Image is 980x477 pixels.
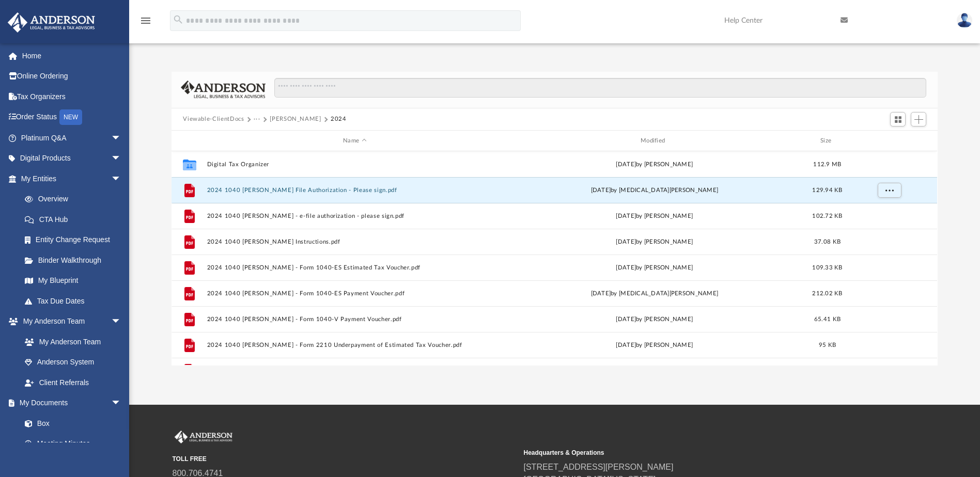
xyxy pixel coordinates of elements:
button: [PERSON_NAME] [270,115,321,124]
i: search [173,14,184,25]
div: by [PERSON_NAME] [507,315,802,324]
small: TOLL FREE [173,454,517,464]
span: 212.02 KB [813,291,843,296]
img: User Pic [957,13,972,28]
a: Tax Due Dates [14,291,137,311]
span: arrow_drop_down [111,393,132,414]
div: Name [207,136,502,146]
a: My Anderson Team [14,331,127,352]
div: NEW [59,109,82,125]
span: [DATE] [616,213,636,219]
button: Add [911,112,926,126]
a: [STREET_ADDRESS][PERSON_NAME] [524,463,674,471]
button: 2024 1040 [PERSON_NAME] - Form 1040-ES Payment Voucher.pdf [207,290,503,297]
span: 95 KB [819,342,836,348]
span: arrow_drop_down [111,311,132,332]
input: Search files and folders [274,78,926,98]
span: 65.41 KB [814,316,841,322]
a: CTA Hub [14,209,137,230]
a: Overview [14,189,137,210]
div: grid [172,151,937,365]
a: menu [139,20,152,27]
div: by [PERSON_NAME] [507,212,802,221]
button: 2024 [331,115,347,124]
button: 2024 1040 [PERSON_NAME] - Form 1040-V Payment Voucher.pdf [207,316,503,323]
div: by [PERSON_NAME] [507,341,802,350]
div: [DATE] by [MEDICAL_DATA][PERSON_NAME] [507,186,802,195]
a: Platinum Q&Aarrow_drop_down [7,128,137,148]
a: Digital Productsarrow_drop_down [7,148,137,169]
button: More options [878,183,901,198]
div: Modified [507,136,802,146]
a: Home [7,45,137,66]
button: 2024 1040 [PERSON_NAME] - e-file authorization - please sign.pdf [207,213,503,219]
img: Anderson Advisors Platinum Portal [173,431,235,444]
span: [DATE] [616,239,636,245]
div: [DATE] by [MEDICAL_DATA][PERSON_NAME] [507,289,802,298]
div: by [PERSON_NAME] [507,263,802,273]
button: ··· [254,115,260,124]
span: arrow_drop_down [111,148,132,169]
a: Online Ordering [7,66,137,87]
a: Anderson System [14,352,132,373]
div: [DATE] by [PERSON_NAME] [507,160,802,169]
a: Meeting Minutes [14,434,132,454]
span: [DATE] [616,342,636,348]
a: My Entitiesarrow_drop_down [7,168,137,189]
button: 2024 1040 [PERSON_NAME] - Form 2210 Underpayment of Estimated Tax Voucher.pdf [207,342,503,348]
span: 102.72 KB [813,213,843,219]
a: My Blueprint [14,271,132,291]
a: Tax Organizers [7,86,137,107]
div: id [176,136,202,146]
button: Viewable-ClientDocs [183,115,244,124]
div: Size [807,136,848,146]
span: arrow_drop_down [111,128,132,149]
a: Entity Change Request [14,230,137,250]
span: 129.94 KB [813,187,843,193]
a: My Documentsarrow_drop_down [7,393,132,414]
div: by [PERSON_NAME] [507,237,802,247]
a: Binder Walkthrough [14,250,137,271]
img: Anderson Advisors Platinum Portal [5,12,98,33]
span: 37.08 KB [814,239,841,245]
a: Client Referrals [14,372,132,393]
a: Box [14,413,127,434]
button: Switch to Grid View [890,112,906,126]
a: Order StatusNEW [7,107,137,128]
span: 109.33 KB [813,265,843,271]
span: [DATE] [616,265,636,271]
a: My Anderson Teamarrow_drop_down [7,311,132,332]
button: Digital Tax Organizer [207,161,503,168]
i: menu [139,14,152,27]
button: 2024 1040 [PERSON_NAME] Instructions.pdf [207,239,503,245]
div: id [853,136,925,146]
span: 112.9 MB [814,162,842,167]
button: 2024 1040 [PERSON_NAME] File Authorization - Please sign.pdf [207,187,503,194]
span: [DATE] [616,316,636,322]
button: 2024 1040 [PERSON_NAME] - Form 1040-ES Estimated Tax Voucher.pdf [207,264,503,271]
span: arrow_drop_down [111,168,132,189]
small: Headquarters & Operations [524,448,868,457]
